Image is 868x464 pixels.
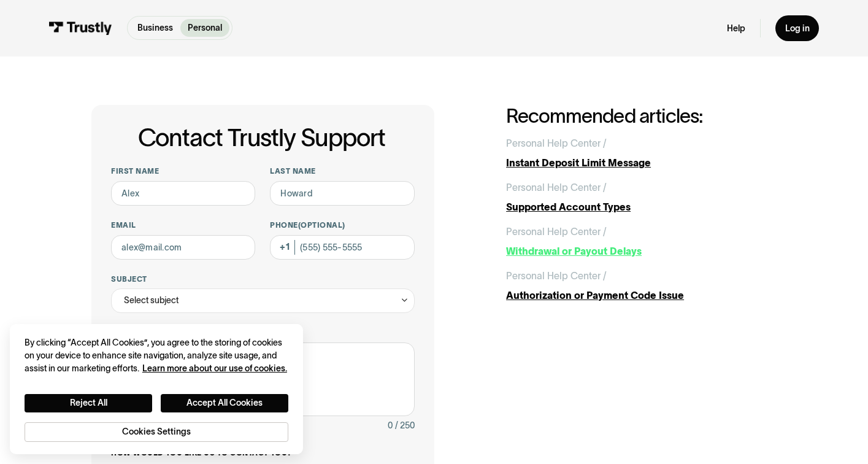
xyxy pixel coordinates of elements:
[270,181,414,206] input: Howard
[506,105,777,126] h2: Recommended articles:
[180,19,229,37] a: Personal
[142,363,287,373] a: More information about your privacy, opens in a new tab
[49,21,113,35] img: Trustly Logo
[506,225,607,239] div: Personal Help Center /
[25,394,152,412] button: Reject All
[388,419,393,433] div: 0
[270,166,414,176] label: Last name
[270,235,414,260] input: (555) 555-5555
[506,288,777,303] div: Authorization or Payment Code Issue
[506,269,777,303] a: Personal Help Center /Authorization or Payment Code Issue
[506,136,607,151] div: Personal Help Center /
[161,394,288,412] button: Accept All Cookies
[111,235,255,260] input: alex@mail.com
[111,288,414,313] div: Select subject
[506,180,607,195] div: Personal Help Center /
[506,269,607,284] div: Personal Help Center /
[188,21,222,34] p: Personal
[506,136,777,171] a: Personal Help Center /Instant Deposit Limit Message
[506,225,777,259] a: Personal Help Center /Withdrawal or Payout Delays
[298,221,345,229] span: (Optional)
[25,336,289,442] div: Privacy
[109,125,414,152] h1: Contact Trustly Support
[124,293,179,308] div: Select subject
[10,324,303,454] div: Cookie banner
[137,21,173,34] p: Business
[506,200,777,215] div: Supported Account Types
[111,220,255,230] label: Email
[25,336,289,375] div: By clicking “Accept All Cookies”, you agree to the storing of cookies on your device to enhance s...
[270,220,414,230] label: Phone
[130,19,180,37] a: Business
[395,419,415,433] div: / 250
[785,23,810,34] div: Log in
[111,166,255,176] label: First name
[111,274,414,284] label: Subject
[25,422,289,442] button: Cookies Settings
[506,180,777,215] a: Personal Help Center /Supported Account Types
[111,181,255,206] input: Alex
[506,244,777,259] div: Withdrawal or Payout Delays
[727,23,745,34] a: Help
[775,15,820,41] a: Log in
[506,156,777,171] div: Instant Deposit Limit Message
